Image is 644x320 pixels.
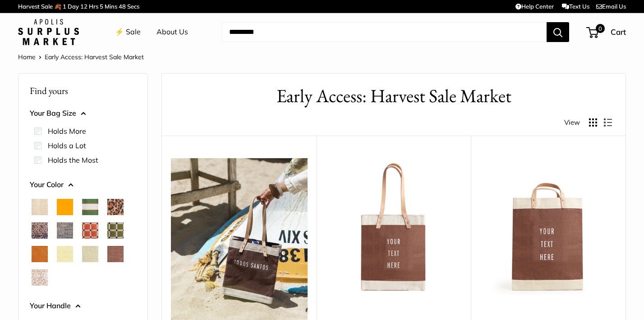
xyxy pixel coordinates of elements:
button: Chenille Window Sage [107,222,124,239]
button: Blue Porcelain [32,222,48,239]
button: Your Color [30,178,136,192]
a: Help Center [515,3,554,10]
button: Orange [57,199,73,215]
a: Home [18,53,36,61]
h1: Early Access: Harvest Sale Market [175,83,612,109]
button: Mustang [107,246,124,262]
span: Secs [127,3,139,10]
a: ⚡️ Sale [115,25,141,39]
button: Chambray [57,222,73,239]
button: Natural [32,199,48,215]
span: Hrs [89,3,98,10]
a: About Us [156,25,188,39]
span: Early Access: Harvest Sale Market [45,53,144,61]
img: Market Bag in Mustang [480,158,616,295]
a: Market Bag in MustangMarket Bag in Mustang [480,158,616,295]
button: Mint Sorbet [82,246,98,262]
button: Cheetah [107,199,124,215]
label: Holds More [48,126,86,136]
button: Your Bag Size [30,107,136,120]
button: Daisy [57,246,73,262]
p: Find yours [30,82,136,99]
button: Court Green [82,199,98,215]
span: Mins [105,3,117,10]
button: Display products as list [604,118,612,127]
span: 5 [100,3,103,10]
span: 12 [80,3,87,10]
button: Your Handle [30,299,136,313]
button: White Porcelain [32,269,48,286]
button: Cognac [32,246,48,262]
span: View [564,116,580,129]
span: 1 [63,3,66,10]
button: Search [547,22,569,42]
span: Cart [611,27,626,37]
a: 0 Cart [587,25,626,39]
input: Search... [222,22,547,42]
img: Apolis: Surplus Market [18,19,79,45]
nav: Breadcrumb [18,51,144,63]
a: Market Tote in MustangMarket Tote in Mustang [326,158,462,295]
button: Chenille Window Brick [82,222,98,239]
a: Email Us [596,3,626,10]
span: Day [68,3,79,10]
span: 0 [596,24,605,33]
button: Display products as grid [589,118,597,127]
label: Holds a Lot [48,140,86,151]
span: 48 [119,3,126,10]
a: Text Us [562,3,589,10]
img: Market Tote in Mustang [326,158,462,295]
label: Holds the Most [48,155,98,165]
